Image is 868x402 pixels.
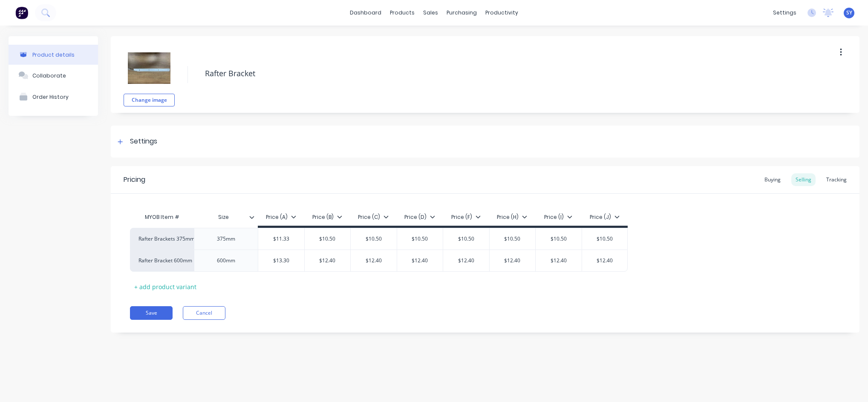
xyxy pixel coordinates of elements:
[582,250,628,271] div: $12.40
[138,257,185,264] div: Rafter Bracket 600mm
[419,6,442,19] div: sales
[130,209,194,226] div: MYOB Item #
[258,250,304,271] div: $13.30
[124,43,175,106] div: fileChange image
[536,228,582,250] div: $10.50
[305,250,351,271] div: $12.40
[130,136,157,147] div: Settings
[9,45,98,65] button: Product details
[536,250,582,271] div: $12.40
[15,6,28,19] img: Factory
[194,207,253,228] div: Size
[32,72,66,79] div: Collaborate
[312,213,342,221] div: Price (B)
[590,213,620,221] div: Price (J)
[397,228,443,250] div: $10.50
[32,94,69,100] div: Order History
[846,9,852,17] span: SY
[124,175,145,185] div: Pricing
[124,94,175,106] button: Change image
[481,6,522,19] div: productivity
[443,250,489,271] div: $12.40
[386,6,419,19] div: products
[258,228,304,250] div: $11.33
[9,86,98,107] button: Order History
[351,228,397,250] div: $10.50
[194,209,258,226] div: Size
[791,173,816,186] div: Selling
[443,228,489,250] div: $10.50
[205,233,248,244] div: 375mm
[582,228,628,250] div: $10.50
[201,63,779,83] textarea: Rafter Bracket
[266,213,296,221] div: Price (A)
[822,173,851,186] div: Tracking
[130,250,628,272] div: Rafter Bracket 600mm600mm$13.30$12.40$12.40$12.40$12.40$12.40$12.40$12.40
[490,250,536,271] div: $12.40
[497,213,527,221] div: Price (H)
[404,213,435,221] div: Price (D)
[183,306,225,320] button: Cancel
[130,280,201,293] div: + add product variant
[490,228,536,250] div: $10.50
[346,6,386,19] a: dashboard
[305,228,351,250] div: $10.50
[128,47,170,89] img: file
[205,255,248,266] div: 600mm
[358,213,389,221] div: Price (C)
[769,6,801,19] div: settings
[760,173,785,186] div: Buying
[397,250,443,271] div: $12.40
[451,213,481,221] div: Price (F)
[130,228,628,250] div: Rafter Brackets 375mm375mm$11.33$10.50$10.50$10.50$10.50$10.50$10.50$10.50
[138,235,185,243] div: Rafter Brackets 375mm
[32,52,75,58] div: Product details
[442,6,481,19] div: purchasing
[351,250,397,271] div: $12.40
[9,65,98,86] button: Collaborate
[130,306,173,320] button: Save
[544,213,572,221] div: Price (I)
